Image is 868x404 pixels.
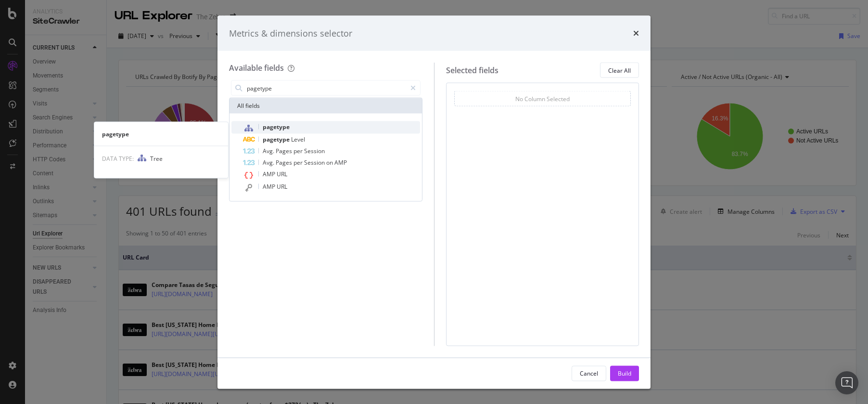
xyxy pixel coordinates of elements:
[572,365,606,381] button: Cancel
[276,158,294,167] span: Pages
[277,182,287,191] span: URL
[580,369,598,377] div: Cancel
[263,182,277,191] span: AMP
[94,130,228,138] div: pagetype
[608,66,631,74] div: Clear All
[294,158,304,167] span: per
[263,170,277,178] span: AMP
[217,15,651,389] div: modal
[229,63,284,73] div: Available fields
[446,65,498,76] div: Selected fields
[263,158,276,167] span: Avg.
[263,123,290,131] span: pagetype
[618,369,631,377] div: Build
[326,158,334,167] span: on
[610,365,639,381] button: Build
[304,147,325,155] span: Session
[230,98,422,114] div: All fields
[515,94,570,103] div: No Column Selected
[246,81,406,95] input: Search by field name
[277,170,287,178] span: URL
[334,158,347,167] span: AMP
[263,135,291,143] span: pagetype
[229,27,352,39] div: Metrics & dimensions selector
[633,27,639,39] div: times
[835,371,858,394] div: Open Intercom Messenger
[600,63,639,78] button: Clear All
[276,147,294,155] span: Pages
[263,147,276,155] span: Avg.
[304,158,326,167] span: Session
[294,147,304,155] span: per
[291,135,305,143] span: Level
